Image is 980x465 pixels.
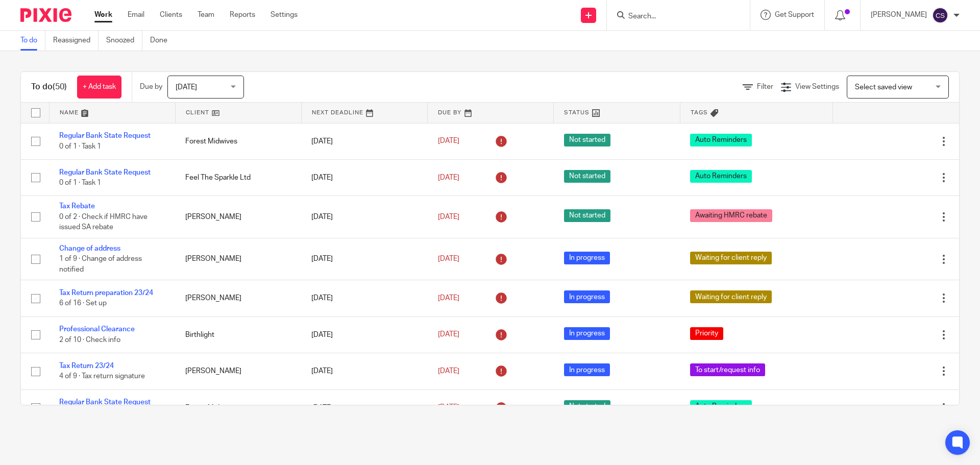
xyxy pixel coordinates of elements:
span: 0 of 2 · Check if HMRC have issued SA rebate [59,213,148,231]
span: Not started [564,400,610,413]
span: [DATE] [438,295,459,302]
span: [DATE] [438,174,459,181]
span: [DATE] [176,84,197,91]
span: Get Support [775,11,814,18]
a: Reports [230,10,255,20]
a: Settings [271,10,298,20]
td: [DATE] [301,196,427,238]
span: [DATE] [438,255,459,262]
span: Filter [757,83,773,90]
span: In progress [564,252,610,264]
span: (50) [53,83,67,91]
span: Not started [564,134,610,146]
span: Auto Reminders [690,400,752,413]
a: Professional Clearance [59,326,135,333]
a: Change of address [59,245,120,252]
td: [DATE] [301,159,427,195]
a: Tax Return 23/24 [59,362,114,370]
img: svg%3E [932,7,948,23]
p: [PERSON_NAME] [871,10,927,20]
span: 0 of 1 · Task 1 [59,143,101,150]
span: Select saved view [855,84,912,91]
a: To do [20,31,45,51]
span: To start/request info [690,363,765,376]
td: [PERSON_NAME] [175,238,301,280]
h1: To do [31,82,67,92]
span: 4 of 9 · Tax return signature [59,373,145,380]
span: [DATE] [438,368,459,375]
td: [DATE] [301,353,427,389]
span: View Settings [795,83,839,90]
span: Not started [564,209,610,222]
a: Snoozed [106,31,142,51]
span: Auto Reminders [690,170,752,183]
span: Waiting for client reply [690,252,772,264]
td: [PERSON_NAME] [175,353,301,389]
span: In progress [564,327,610,340]
span: In progress [564,363,610,376]
td: [DATE] [301,280,427,316]
span: Waiting for client reply [690,290,772,303]
td: Forest Midwives [175,123,301,159]
span: 6 of 16 · Set up [59,300,107,307]
span: In progress [564,290,610,303]
a: Reassigned [53,31,99,51]
a: Tax Rebate [59,203,95,210]
span: Not started [564,170,610,183]
span: 0 of 1 · Task 1 [59,179,101,186]
td: Birthlight [175,316,301,353]
a: Done [150,31,175,51]
td: [DATE] [301,238,427,280]
td: [DATE] [301,316,427,353]
a: Tax Return preparation 23/24 [59,289,153,297]
a: Team [198,10,214,20]
span: [DATE] [438,331,459,338]
p: Due by [140,82,162,92]
td: [DATE] [301,123,427,159]
a: + Add task [77,76,121,99]
td: [PERSON_NAME] [175,280,301,316]
input: Search [627,12,719,21]
span: Priority [690,327,723,340]
a: Regular Bank State Request [59,399,151,406]
span: [DATE] [438,213,459,221]
span: Auto Reminders [690,134,752,146]
a: Email [128,10,144,20]
span: Tags [691,110,708,115]
span: Awaiting HMRC rebate [690,209,772,222]
img: Pixie [20,8,71,22]
a: Work [94,10,112,20]
span: 1 of 9 · Change of address notified [59,255,142,273]
td: [DATE] [301,389,427,426]
a: Regular Bank State Request [59,169,151,176]
a: Regular Bank State Request [59,132,151,139]
span: [DATE] [438,404,459,411]
td: [PERSON_NAME] [175,196,301,238]
span: [DATE] [438,138,459,145]
td: Feel The Sparkle Ltd [175,159,301,195]
a: Clients [160,10,182,20]
span: 2 of 10 · Check info [59,336,120,344]
td: Forest Midwives [175,389,301,426]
